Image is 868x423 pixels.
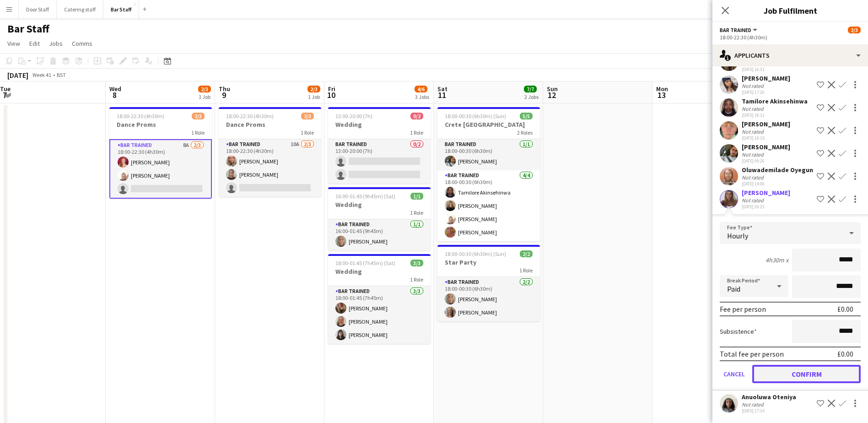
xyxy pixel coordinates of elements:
[328,219,431,250] app-card-role: Bar trained1/116:00-01:45 (9h45m)[PERSON_NAME]
[752,365,861,383] button: Confirm
[415,93,429,100] div: 3 Jobs
[742,174,766,181] div: Not rated
[848,27,861,33] span: 2/3
[720,34,861,41] div: 18:00-22:30 (4h30m)
[335,193,395,200] span: 16:00-01:45 (9h45m) (Sat)
[524,93,539,100] div: 2 Jobs
[57,0,103,18] button: Catering staff
[108,90,121,100] span: 8
[109,120,212,129] h3: Dance Proms
[720,349,784,358] div: Total fee per person
[437,120,540,129] h3: Crete [GEOGRAPHIC_DATA]
[766,256,788,264] div: 4h30m x
[742,82,766,89] div: Not rated
[327,90,335,100] span: 10
[192,113,205,119] span: 2/3
[328,139,431,184] app-card-role: Bar trained0/213:00-20:00 (7h)
[437,258,540,266] h3: Star Party
[742,74,790,82] div: [PERSON_NAME]
[437,85,447,93] span: Sat
[410,129,423,136] span: 1 Role
[109,107,212,199] app-job-card: 18:00-22:30 (4h30m)2/3Dance Proms1 RoleBar trained8A2/318:00-22:30 (4h30m)[PERSON_NAME][PERSON_NAME]
[742,197,766,204] div: Not rated
[301,113,314,119] span: 2/3
[219,139,321,197] app-card-role: Bar trained10A2/318:00-22:30 (4h30m)[PERSON_NAME][PERSON_NAME]
[437,107,540,241] app-job-card: 18:00-00:30 (6h30m) (Sun)5/5Crete [GEOGRAPHIC_DATA]2 RolesBar trained1/118:00-00:30 (6h30m)[PERSO...
[720,365,749,383] button: Cancel
[328,286,431,344] app-card-role: Bar trained3/318:00-01:45 (7h45m)[PERSON_NAME][PERSON_NAME][PERSON_NAME]
[547,85,558,93] span: Sun
[217,90,230,100] span: 9
[742,151,766,158] div: Not rated
[720,27,751,33] span: Bar trained
[219,85,230,93] span: Thu
[742,143,790,151] div: [PERSON_NAME]
[328,254,431,344] app-job-card: 18:00-01:45 (7h45m) (Sat)3/3Wedding1 RoleBar trained3/318:00-01:45 (7h45m)[PERSON_NAME][PERSON_NA...
[712,44,868,66] div: Applicants
[742,66,790,72] div: [DATE] 16:31
[109,139,212,199] app-card-role: Bar trained8A2/318:00-22:30 (4h30m)[PERSON_NAME][PERSON_NAME]
[328,107,431,184] app-job-card: 13:00-20:00 (7h)0/2Wedding1 RoleBar trained0/213:00-20:00 (7h)
[117,113,164,119] span: 18:00-22:30 (4h30m)
[445,250,506,257] span: 18:00-00:30 (6h30m) (Sun)
[519,267,533,274] span: 1 Role
[7,39,20,48] span: View
[109,85,121,93] span: Wed
[410,260,423,266] span: 3/3
[29,39,40,48] span: Edit
[410,209,423,216] span: 1 Role
[742,128,766,135] div: Not rated
[437,245,540,321] app-job-card: 18:00-00:30 (6h30m) (Sun)2/2Star Party1 RoleBar trained2/218:00-00:30 (6h30m)[PERSON_NAME][PERSON...
[742,97,808,105] div: Tamilore Akinsehinwa
[720,327,757,336] label: Subsistence
[328,187,431,250] app-job-card: 16:00-01:45 (9h45m) (Sat)1/1Wedding1 RoleBar trained1/116:00-01:45 (9h45m)[PERSON_NAME]
[219,107,321,197] app-job-card: 18:00-22:30 (4h30m)2/3Dance Proms1 RoleBar trained10A2/318:00-22:30 (4h30m)[PERSON_NAME][PERSON_N...
[307,86,320,92] span: 2/3
[191,129,205,136] span: 1 Role
[520,113,533,119] span: 5/5
[742,166,813,174] div: Oluwademilade Oyegun
[410,193,423,200] span: 1/1
[742,105,766,112] div: Not rated
[742,120,790,128] div: [PERSON_NAME]
[19,0,57,18] button: Door Staff
[437,277,540,321] app-card-role: Bar trained2/218:00-00:30 (6h30m)[PERSON_NAME][PERSON_NAME]
[7,70,28,80] div: [DATE]
[742,408,796,414] div: [DATE] 17:14
[198,86,211,92] span: 2/3
[49,39,63,48] span: Jobs
[335,260,395,266] span: 18:00-01:45 (7h45m) (Sat)
[742,393,796,401] div: Anuoluwa Oteniya
[437,139,540,170] app-card-role: Bar trained1/118:00-00:30 (6h30m)[PERSON_NAME]
[742,158,790,164] div: [DATE] 09:26
[517,129,533,136] span: 2 Roles
[415,86,427,92] span: 4/6
[720,27,759,33] button: Bar trained
[45,38,66,49] a: Jobs
[742,135,790,141] div: [DATE] 18:15
[26,38,43,49] a: Edit
[410,113,423,119] span: 0/2
[445,113,506,119] span: 18:00-00:30 (6h30m) (Sun)
[742,181,813,187] div: [DATE] 14:08
[436,90,447,100] span: 11
[712,5,868,16] h3: Job Fulfilment
[742,89,790,95] div: [DATE] 17:20
[742,204,790,210] div: [DATE] 20:23
[742,112,808,118] div: [DATE] 18:11
[103,0,139,18] button: Bar Staff
[742,401,766,408] div: Not rated
[72,39,92,48] span: Comms
[68,38,96,49] a: Comms
[199,93,210,100] div: 1 Job
[219,120,321,129] h3: Dance Proms
[655,90,668,100] span: 13
[57,71,66,78] div: BST
[328,85,335,93] span: Fri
